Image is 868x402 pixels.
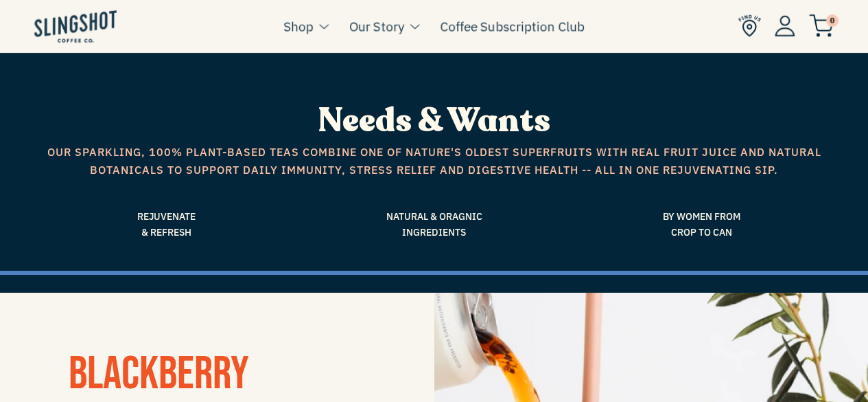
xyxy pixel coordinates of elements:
[440,16,585,36] a: Coffee Subscription Club
[349,16,404,36] a: Our Story
[738,14,761,37] img: Find Us
[283,16,314,36] a: Shop
[775,15,795,36] img: Account
[318,98,550,143] span: Needs & Wants
[578,209,825,240] span: By Women From Crop to Can
[826,14,838,27] span: 0
[311,209,558,240] span: Natural & Oragnic Ingredients
[43,144,825,179] span: Our sparkling, 100% plant-based teas combine one of nature's oldest superfruits with real fruit j...
[809,14,834,37] img: cart
[43,209,290,240] span: Rejuvenate & Refresh
[809,18,834,34] a: 0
